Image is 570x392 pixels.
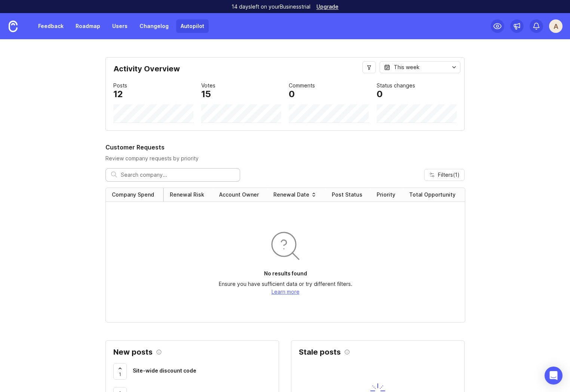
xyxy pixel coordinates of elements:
[119,371,121,377] span: 1
[121,171,235,179] input: Search company...
[545,367,563,385] div: Open Intercom Messenger
[176,19,209,33] a: Autopilot
[377,81,415,90] div: Status changes
[424,169,465,181] button: Filters(1)
[394,63,420,71] div: This week
[316,4,338,9] a: Upgrade
[377,191,395,198] div: Priority
[34,19,68,33] a: Feedback
[377,90,383,99] div: 0
[201,81,215,90] div: Votes
[113,363,127,380] button: 1
[113,90,123,99] div: 12
[113,348,153,356] h2: New posts
[105,155,465,162] p: Review company requests by priority
[112,191,154,198] div: Company Spend
[448,64,460,70] svg: toggle icon
[453,172,460,178] span: ( 1 )
[201,90,211,99] div: 15
[133,367,196,374] span: Site-wide discount code
[105,143,465,152] h2: Customer Requests
[273,191,309,198] div: Renewal Date
[438,171,460,179] span: Filters
[108,19,132,33] a: Users
[170,191,204,198] div: Renewal Risk
[272,288,300,295] a: Learn more
[549,19,563,33] button: A
[299,348,341,356] h2: Stale posts
[267,228,303,264] img: svg+xml;base64,PHN2ZyB3aWR0aD0iOTYiIGhlaWdodD0iOTYiIGZpbGw9Im5vbmUiIHhtbG5zPSJodHRwOi8vd3d3LnczLm...
[289,81,315,90] div: Comments
[264,270,307,277] p: No results found
[409,191,456,198] div: Total Opportunity
[133,367,271,377] a: Site-wide discount code
[9,21,18,32] img: Canny Home
[135,19,173,33] a: Changelog
[113,65,457,78] div: Activity Overview
[332,191,362,198] div: Post Status
[113,81,127,90] div: Posts
[232,3,310,10] p: 14 days left on your Business trial
[219,280,352,288] p: Ensure you have sufficient data or try different filters.
[289,90,295,99] div: 0
[219,191,259,198] div: Account Owner
[71,19,105,33] a: Roadmap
